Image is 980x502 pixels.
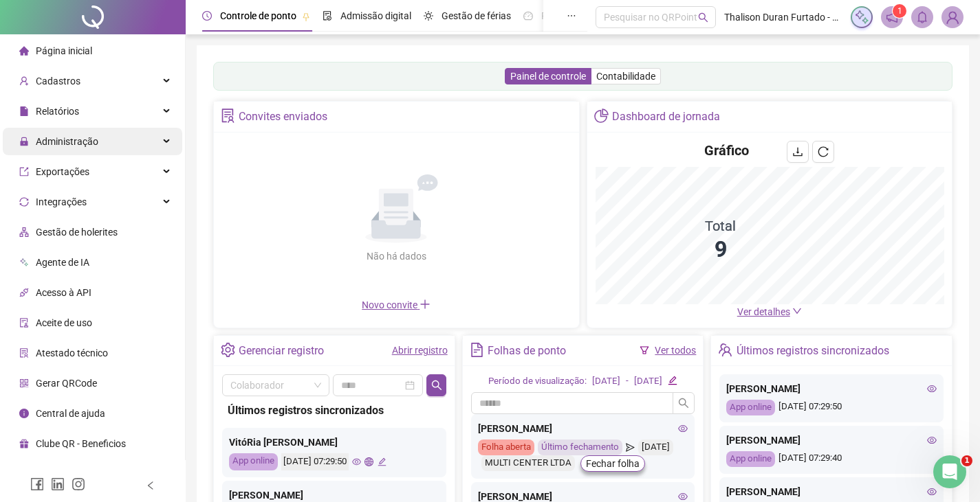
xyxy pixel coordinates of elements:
[302,12,310,21] span: pushpin
[792,306,802,316] span: down
[488,339,566,363] div: Folhas de ponto
[638,440,673,455] div: [DATE]
[942,7,963,27] img: 86664
[36,317,92,328] span: Aceite de uso
[229,435,439,450] div: VitóRia [PERSON_NAME]
[220,10,296,21] span: Controle de ponto
[228,402,441,419] div: Últimos registros sincronizados
[586,456,640,471] span: Fechar folha
[538,440,622,455] div: Último fechamento
[19,409,29,418] span: info-circle
[655,345,696,356] a: Ver todos
[72,477,85,491] span: instagram
[36,45,92,56] span: Página inicial
[420,299,431,310] span: plus
[478,440,534,455] div: Folha aberta
[724,10,842,25] span: Thalison Duran Furtado - Multi Copias e Papelaria LTDA
[893,4,906,18] sup: 1
[36,408,105,419] span: Central de ajuda
[541,10,595,21] span: Painel do DP
[19,227,29,237] span: apartment
[36,76,80,87] span: Cadastros
[726,381,937,396] div: [PERSON_NAME]
[378,457,386,466] span: edit
[239,339,324,363] div: Gerenciar registro
[567,11,576,21] span: ellipsis
[30,477,44,491] span: facebook
[19,197,29,207] span: sync
[340,10,411,21] span: Admissão digital
[221,109,235,123] span: solution
[364,457,373,466] span: global
[737,306,790,317] span: Ver detalhes
[362,299,431,310] span: Novo convite
[726,451,775,467] div: App online
[718,343,732,357] span: team
[442,10,511,21] span: Gestão de férias
[478,421,688,436] div: [PERSON_NAME]
[886,11,898,23] span: notification
[36,136,98,147] span: Administração
[678,492,688,501] span: eye
[854,10,869,25] img: sparkle-icon.fc2bf0ac1784a2077858766a79e2daf3.svg
[323,11,332,21] span: file-done
[333,249,459,264] div: Não há dados
[678,424,688,433] span: eye
[488,374,587,389] div: Período de visualização:
[594,109,609,123] span: pie-chart
[726,433,937,448] div: [PERSON_NAME]
[726,484,937,499] div: [PERSON_NAME]
[424,11,433,21] span: sun
[19,288,29,297] span: api
[19,439,29,448] span: gift
[36,166,89,177] span: Exportações
[668,376,677,385] span: edit
[19,76,29,86] span: user-add
[36,347,108,358] span: Atestado técnico
[229,453,278,470] div: App online
[19,167,29,176] span: export
[51,477,65,491] span: linkedin
[481,455,575,471] div: MULTI CENTER LTDA
[927,435,937,445] span: eye
[580,455,645,472] button: Fechar folha
[626,440,635,455] span: send
[281,453,349,470] div: [DATE] 07:29:50
[202,11,212,21] span: clock-circle
[36,227,118,238] span: Gestão de holerites
[19,378,29,388] span: qrcode
[726,400,775,415] div: App online
[916,11,928,23] span: bell
[352,457,361,466] span: eye
[36,257,89,268] span: Agente de IA
[36,378,97,389] span: Gerar QRCode
[592,374,620,389] div: [DATE]
[146,481,155,490] span: left
[19,46,29,56] span: home
[36,287,91,298] span: Acesso à API
[510,71,586,82] span: Painel de controle
[933,455,966,488] iframe: Intercom live chat
[698,12,708,23] span: search
[818,146,829,157] span: reload
[737,339,889,363] div: Últimos registros sincronizados
[19,137,29,146] span: lock
[961,455,972,466] span: 1
[221,343,235,357] span: setting
[392,345,448,356] a: Abrir registro
[792,146,803,157] span: download
[36,438,126,449] span: Clube QR - Beneficios
[239,105,327,128] div: Convites enviados
[927,384,937,393] span: eye
[596,71,655,82] span: Contabilidade
[36,196,87,207] span: Integrações
[726,451,937,467] div: [DATE] 07:29:40
[431,380,442,391] span: search
[634,374,662,389] div: [DATE]
[704,141,749,160] h4: Gráfico
[626,374,629,389] div: -
[19,348,29,358] span: solution
[897,6,902,16] span: 1
[470,343,484,357] span: file-text
[19,318,29,328] span: audit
